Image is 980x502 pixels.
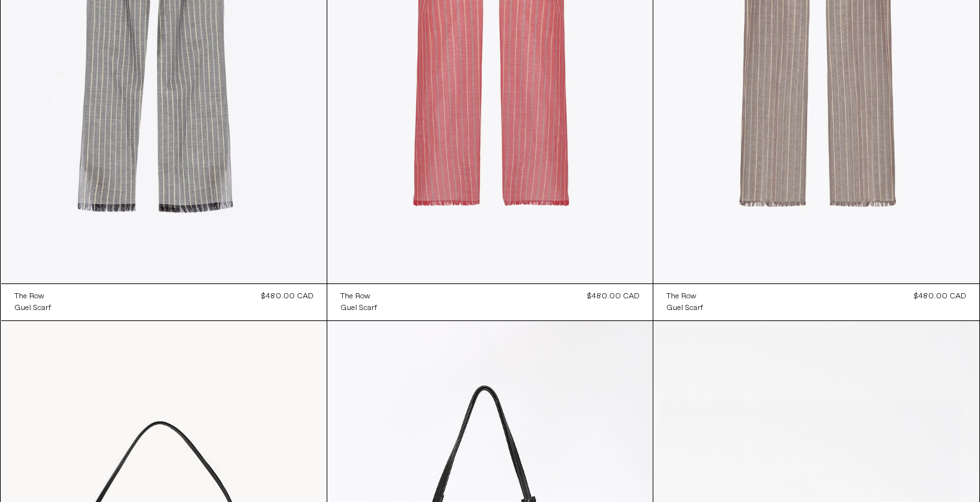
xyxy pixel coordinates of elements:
[587,291,640,302] div: $480.00 CAD
[914,291,966,302] div: $480.00 CAD
[666,303,703,314] div: Guel Scarf
[340,302,377,314] a: Guel Scarf
[14,291,44,302] div: The Row
[340,291,377,302] a: The Row
[340,303,377,314] div: Guel Scarf
[14,302,51,314] a: Guel Scarf
[666,291,703,302] a: The Row
[14,291,51,302] a: The Row
[666,291,696,302] div: The Row
[14,303,51,314] div: Guel Scarf
[340,291,370,302] div: The Row
[261,291,314,302] div: $480.00 CAD
[666,302,703,314] a: Guel Scarf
